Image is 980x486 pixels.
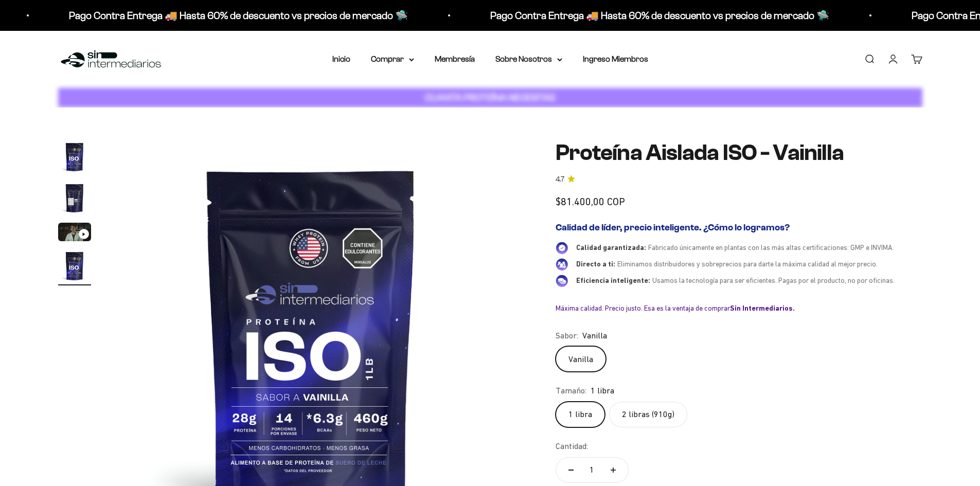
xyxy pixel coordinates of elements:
img: Directo a ti [556,258,568,271]
span: Usamos la tecnología para ser eficientes. Pagas por el producto, no por oficinas. [652,276,895,284]
legend: Tamaño: [556,384,586,398]
div: Máxima calidad. Precio justo. Esa es la ventaja de comprar [556,303,922,313]
button: Ir al artículo 1 [58,140,91,176]
strong: CUANTA PROTEÍNA NECESITAS [425,92,555,103]
img: Eficiencia inteligente [556,275,568,287]
span: Eliminamos distribuidores y sobreprecios para darte la máxima calidad al mejor precio. [617,260,878,268]
b: Sin Intermediarios. [730,304,795,312]
span: Calidad garantizada: [576,243,646,251]
summary: Sobre Nosotros [495,52,562,66]
span: Eficiencia inteligente: [576,276,650,284]
h2: Calidad de líder, precio inteligente. ¿Cómo lo logramos? [556,222,922,233]
button: Ir al artículo 2 [58,182,91,218]
sale-price: $81.400,00 COP [556,193,625,210]
span: Directo a ti: [576,260,615,268]
img: Proteína Aislada ISO - Vainilla [58,182,91,214]
span: 1 libra [591,384,614,398]
span: Fabricado únicamente en plantas con las más altas certificaciones: GMP e INVIMA. [648,243,894,251]
span: Vanilla [582,329,607,343]
label: Cantidad: [556,440,588,453]
button: Ir al artículo 3 [58,223,91,244]
button: Reducir cantidad [556,458,586,482]
a: Ingreso Miembros [583,55,648,63]
img: Proteína Aislada ISO - Vainilla [58,249,91,282]
a: Inicio [332,55,350,63]
p: Pago Contra Entrega 🚚 Hasta 60% de descuento vs precios de mercado 🛸 [490,7,829,24]
a: 4.74.7 de 5.0 estrellas [556,174,922,185]
button: Aumentar cantidad [598,458,628,482]
img: Calidad garantizada [556,242,568,254]
a: Membresía [435,55,475,63]
button: Ir al artículo 4 [58,249,91,285]
p: Pago Contra Entrega 🚚 Hasta 60% de descuento vs precios de mercado 🛸 [69,7,408,24]
h1: Proteína Aislada ISO - Vainilla [556,140,922,165]
legend: Sabor: [556,329,578,343]
summary: Comprar [371,52,414,66]
img: Proteína Aislada ISO - Vainilla [58,140,91,173]
span: 4.7 [556,174,564,185]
